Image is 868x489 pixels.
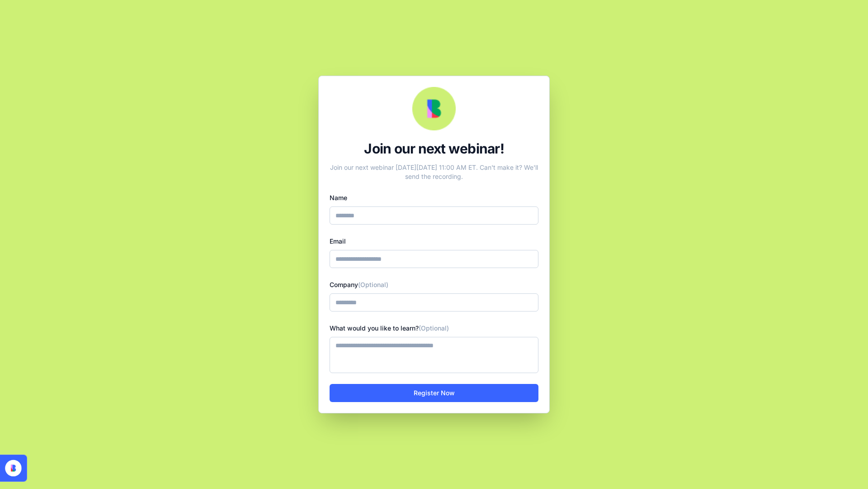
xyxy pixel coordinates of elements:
div: Join our next webinar! [330,140,538,157]
span: (Optional) [419,324,449,332]
div: Join our next webinar [DATE][DATE] 11:00 AM ET. Can't make it? We'll send the recording. [330,159,538,181]
button: Register Now [330,384,538,402]
label: Company [330,281,388,288]
label: What would you like to learn? [330,324,449,332]
label: Email [330,237,346,245]
label: Name [330,194,347,201]
span: (Optional) [358,281,388,288]
img: Webinar Logo [412,87,456,130]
